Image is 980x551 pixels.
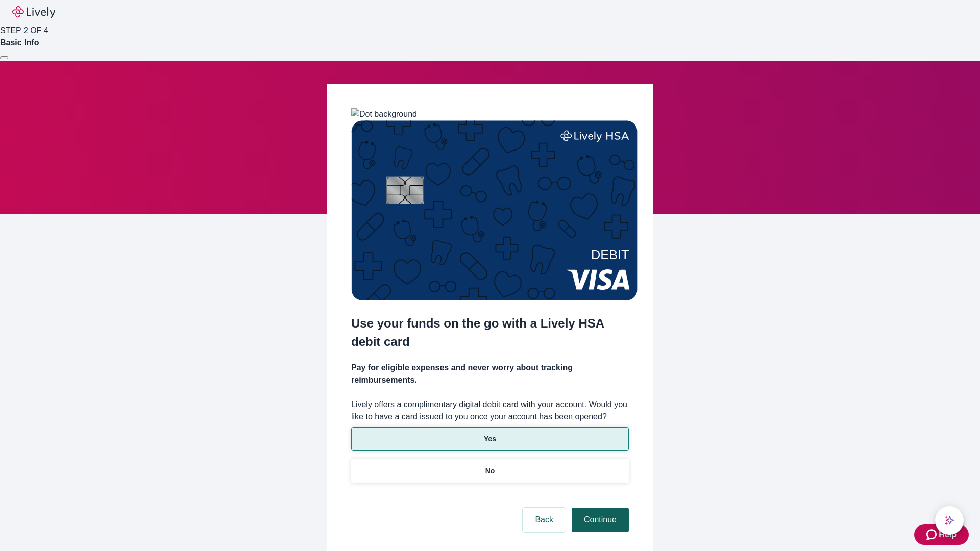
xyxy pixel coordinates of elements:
button: chat [935,506,964,535]
button: Back [523,508,566,532]
h2: Use your funds on the go with a Lively HSA debit card [351,314,629,351]
button: Zendesk support iconHelp [914,524,969,545]
label: Lively offers a complimentary digital debit card with your account. Would you like to have a card... [351,398,629,423]
p: No [485,466,495,477]
h4: Pay for eligible expenses and never worry about tracking reimbursements. [351,362,629,386]
p: Yes [484,434,496,444]
span: Help [939,529,957,541]
img: Dot background [351,108,417,120]
svg: Zendesk support icon [926,529,939,541]
img: Lively [12,6,55,18]
img: Debit card [351,120,638,300]
button: Continue [572,508,629,532]
button: Yes [351,427,629,451]
button: No [351,459,629,483]
svg: Lively AI Assistant [944,515,954,525]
